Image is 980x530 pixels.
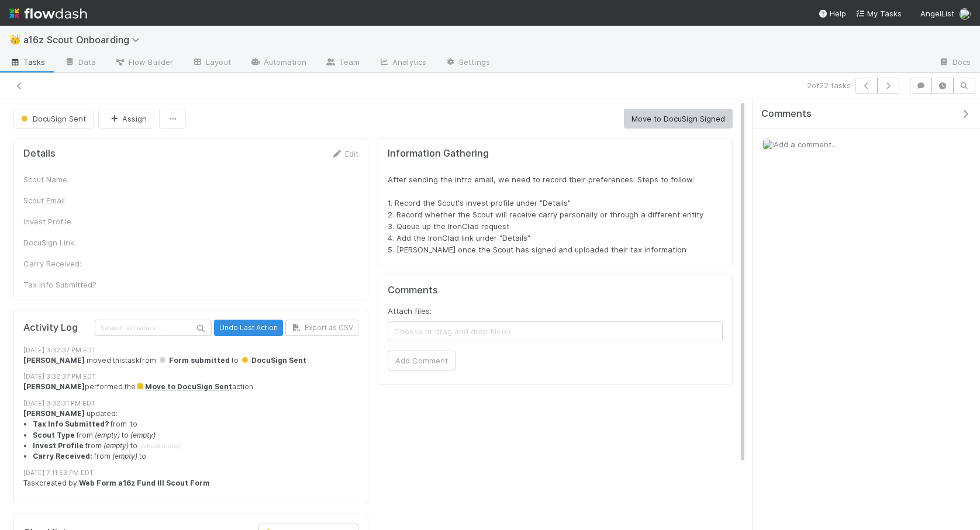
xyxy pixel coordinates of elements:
[112,452,137,460] em: (empty)
[33,431,75,439] strong: Scout Type
[13,109,94,129] button: DocuSign Sent
[79,479,210,487] strong: Web Form a16z Fund III Scout Form
[158,356,230,365] span: Form submitted
[762,138,774,150] img: avatar_6daca87a-2c2e-4848-8ddb-62067031c24f.png
[807,79,851,91] span: 2 of 22 tasks
[929,54,980,72] a: Docs
[23,345,358,355] div: [DATE] 3:32:37 PM EDT
[23,409,85,418] strong: [PERSON_NAME]
[9,4,87,23] img: logo-inverted-e16ddd16eac7371096b0.svg
[774,140,837,149] span: Add a comment...
[388,285,723,296] h5: Comments
[23,148,56,160] h5: Details
[19,114,86,123] span: DocuSign Sent
[23,34,146,46] span: a16z Scout Onboarding
[141,442,180,450] span: (show more)
[23,382,85,391] strong: [PERSON_NAME]
[23,322,92,334] h5: Activity Log
[33,420,109,428] strong: Tax Info Submitted?
[316,54,369,72] a: Team
[285,320,358,336] button: Export as CSV
[920,9,954,18] span: AngelList
[33,451,358,462] li: from to
[23,279,111,290] div: Tax Info Submitted?
[23,399,358,408] div: [DATE] 3:32:31 PM EDT
[23,237,111,248] div: DocuSign Link
[388,305,432,317] label: Attach files:
[23,356,85,365] strong: [PERSON_NAME]
[388,175,703,254] span: After sending the intro email, we need to record their preferences. Steps to follow: 1. Record th...
[388,351,456,370] button: Add Comment
[23,478,358,489] div: Task created by
[115,56,173,68] span: Flow Builder
[23,372,358,382] div: [DATE] 3:32:37 PM EDT
[369,54,436,72] a: Analytics
[624,109,733,129] button: Move to DocuSign Signed
[23,174,111,185] div: Scout Name
[33,419,358,429] li: from to
[818,8,846,19] div: Help
[240,54,316,72] a: Automation
[33,441,84,450] strong: Invest Profile
[23,355,358,366] div: moved this task from to
[105,54,182,72] a: Flow Builder
[9,34,21,44] span: 👑
[23,408,358,462] div: updated:
[33,452,92,460] strong: Carry Received:
[23,216,111,227] div: Invest Profile
[855,9,902,18] span: My Tasks
[130,431,156,439] em: (empty)
[388,148,723,160] h5: Information Gathering
[9,56,46,68] span: Tasks
[33,441,358,451] summary: Invest Profile from (empty) to (show more)
[23,382,358,392] div: performed the action.
[95,431,120,439] em: (empty)
[23,195,111,206] div: Scout Email
[103,441,129,450] em: (empty)
[182,54,240,72] a: Layout
[95,320,212,335] input: Search activities...
[136,382,232,391] a: Move to DocuSign Sent
[33,430,358,441] li: from to
[855,8,902,19] a: My Tasks
[761,108,812,120] span: Comments
[23,468,358,478] div: [DATE] 7:11:53 PM EDT
[98,109,154,129] button: Assign
[959,8,971,20] img: avatar_6daca87a-2c2e-4848-8ddb-62067031c24f.png
[214,320,283,336] button: Undo Last Action
[23,258,111,269] div: Carry Received:
[331,149,358,158] a: Edit
[388,322,722,341] span: Choose or drag and drop file(s)
[240,356,306,365] span: DocuSign Sent
[436,54,499,72] a: Settings
[55,54,105,72] a: Data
